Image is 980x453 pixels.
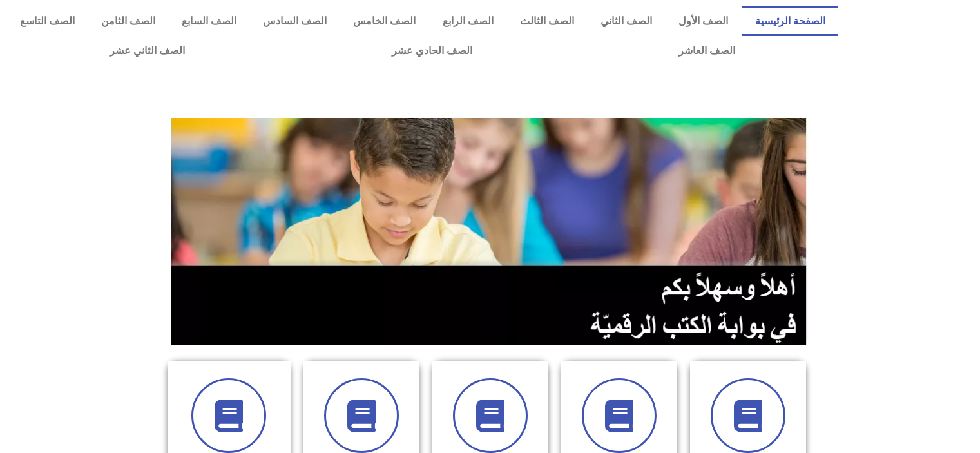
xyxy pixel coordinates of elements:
[429,6,506,36] a: الصف الرابع
[575,36,838,66] a: الصف العاشر
[250,6,340,36] a: الصف السادس
[587,6,665,36] a: الصف الثاني
[6,36,288,66] a: الصف الثاني عشر
[506,6,587,36] a: الصف الثالث
[288,36,575,66] a: الصف الحادي عشر
[88,6,168,36] a: الصف الثامن
[6,6,88,36] a: الصف التاسع
[168,6,249,36] a: الصف السابع
[666,6,742,36] a: الصف الأول
[340,6,429,36] a: الصف الخامس
[742,6,838,36] a: الصفحة الرئيسية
